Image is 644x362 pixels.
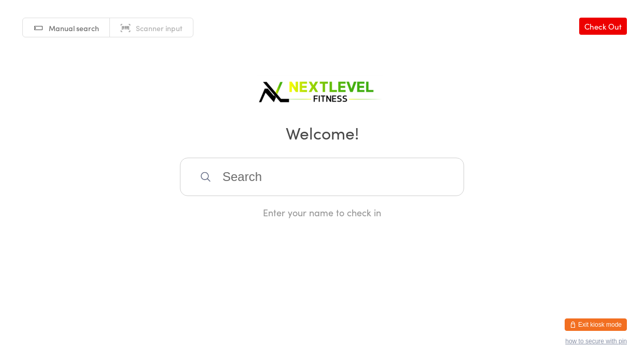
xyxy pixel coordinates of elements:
[565,318,627,331] button: Exit kiosk mode
[10,121,634,144] h2: Welcome!
[257,73,387,106] img: Next Level Fitness
[180,158,464,196] input: Search
[136,23,183,33] span: Scanner input
[180,206,464,219] div: Enter your name to check in
[565,338,627,345] button: how to secure with pin
[49,23,99,33] span: Manual search
[579,18,627,35] a: Check Out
